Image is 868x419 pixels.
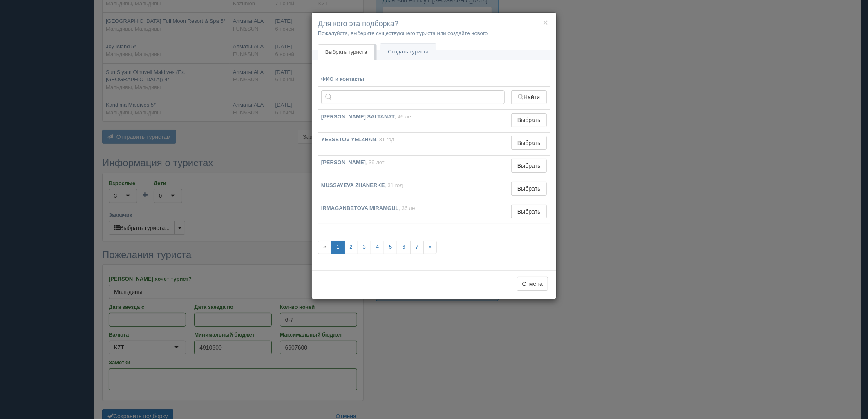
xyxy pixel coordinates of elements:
[331,241,345,254] a: 1
[318,19,550,29] h4: Для кого эта подборка?
[511,113,547,127] button: Выбрать
[371,241,384,254] a: 4
[511,90,547,104] button: Найти
[380,44,436,60] a: Создать туриста
[318,29,550,37] p: Пожалуйста, выберите существующего туриста или создайте нового
[321,182,385,188] b: MUSSAYEVA ZHANERKE
[395,114,414,120] span: , 46 лет
[543,18,548,27] button: ×
[384,241,397,254] a: 5
[344,241,358,254] a: 2
[511,205,547,218] button: Выбрать
[397,241,410,254] a: 6
[321,136,376,143] b: YESSETOV YELZHAN
[321,90,505,104] input: Поиск по ФИО, паспорту или контактам
[318,72,508,87] th: ФИО и контакты
[423,241,437,254] a: »
[318,241,331,254] span: «
[321,205,399,211] b: IRMAGANBETOVA MIRAMGUL
[410,241,424,254] a: 7
[399,205,418,211] span: , 36 лет
[511,182,547,196] button: Выбрать
[511,159,547,173] button: Выбрать
[358,241,371,254] a: 3
[517,277,548,291] button: Отмена
[318,44,374,60] a: Выбрать туриста
[385,182,403,188] span: , 31 год
[321,114,395,120] b: [PERSON_NAME] SALTANAT
[366,159,385,165] span: , 39 лет
[511,136,547,150] button: Выбрать
[321,159,366,165] b: [PERSON_NAME]
[376,136,394,143] span: , 31 год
